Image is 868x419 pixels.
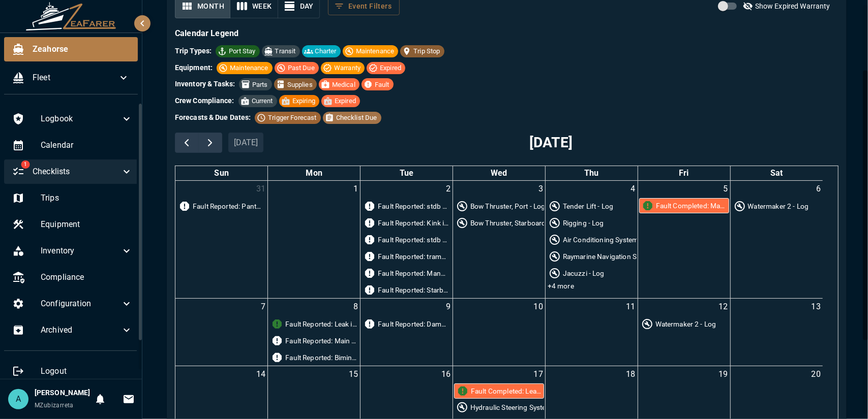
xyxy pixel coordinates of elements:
[378,268,450,278] div: Fault Reported: Manual plugin for tenderlift corroded
[288,96,319,106] span: Expiring
[655,319,716,329] div: Watermaker 2 - Log
[175,79,235,90] h6: Inventory & Tasks:
[347,366,360,382] a: September 15, 2025
[489,166,509,180] a: Wednesday
[768,166,785,180] a: Saturday
[41,113,121,125] span: Logbook
[4,133,141,157] div: Calendar
[378,319,450,329] div: Fault Reported: Damage while docked at sunreef old factory
[193,201,264,211] div: Fault Reported: Pantograph door
[228,133,264,152] button: [DATE]
[471,386,542,396] div: Fault Completed: Leak in Hot water pluming Stdb side
[41,192,133,204] span: Trips
[398,166,415,180] a: Tuesday
[376,63,405,73] span: Expired
[748,201,809,211] div: Watermaker 2 - Log
[175,46,212,57] h6: Trip Types:
[175,95,234,107] h6: Crew Compliance:
[814,181,823,197] a: September 6, 2025
[268,298,361,366] td: September 8, 2025
[4,239,141,263] div: Inventory
[716,366,730,382] a: September 19, 2025
[268,181,361,299] td: September 1, 2025
[175,26,839,41] h6: Calendar Legend
[547,199,616,213] div: Usage reading: 0 Hours. Initial Reading during Equipment initialization.
[284,63,319,73] span: Past Due
[328,80,360,90] span: Medical
[259,299,267,315] a: September 7, 2025
[41,245,121,257] span: Inventory
[629,181,638,197] a: September 4, 2025
[371,80,394,90] span: Fault
[41,218,133,231] span: Equipment
[41,298,121,310] span: Configuration
[716,299,730,315] a: September 12, 2025
[4,212,141,237] div: Equipment
[4,186,141,210] div: Trips
[470,218,563,228] div: Bow Thruster, Starboard - Log
[378,218,450,228] div: Fault Reported: Kink in [GEOGRAPHIC_DATA]
[810,366,823,382] a: September 20, 2025
[90,389,110,409] button: Notifications
[378,285,450,295] div: Fault Reported: Starboard bow thruster missing blade aswell(To be confirmed by crew)
[118,389,139,409] button: Invitations
[730,181,823,299] td: September 6, 2025
[311,46,341,56] span: Charter
[547,282,575,291] a: Show 4 more events
[351,181,360,197] a: September 1, 2025
[25,2,117,30] img: ZeaFarer Logo
[271,46,300,56] span: Transit
[33,72,117,84] span: Fleet
[639,317,719,331] div: Usage reading: 584 Hours. SYSTEM GENERTATED: Usage Calculated by Watermaker FW Flush completion
[175,181,268,299] td: August 31, 2025
[175,298,268,366] td: September 7, 2025
[444,181,453,197] a: September 2, 2025
[563,235,655,245] div: Air Conditioning System - Log
[21,160,29,169] span: 1
[378,201,450,211] div: Fault Reported: stdb side kink in D1 Rigging
[351,299,360,315] a: September 8, 2025
[454,216,544,230] div: Usage reading: 0 Hours. Initial Reading during Equipment initialization.
[378,235,450,245] div: Fault Reported: stdb side hydrolic steering pump in helmstation
[536,181,545,197] a: September 3, 2025
[547,266,607,280] div: Usage reading: 0 Days. Initial Reading during Equipment initialization.
[755,1,830,11] p: Show Expired Warranty
[721,181,730,197] a: September 5, 2025
[453,181,546,299] td: September 3, 2025
[4,318,141,342] div: Archived
[330,63,365,73] span: Warranty
[352,46,399,56] span: Maintenance
[226,63,273,73] span: Maintenance
[624,366,637,382] a: September 18, 2025
[638,181,730,299] td: September 5, 2025
[547,233,637,247] div: Usage reading: 0 Days. Initial Reading during Equipment initialization.
[409,46,444,56] span: Trip Stop
[175,62,213,74] h6: Equipment:
[304,166,324,180] a: Monday
[4,359,141,383] div: Logout
[470,402,570,412] div: Hydraulic Steering System - Log
[35,388,90,399] h6: [PERSON_NAME]
[532,299,545,315] a: September 10, 2025
[4,66,138,90] div: Fleet
[732,199,811,213] div: Usage reading: 584 Hours. SYSTEM GENERTATED: Usage Calculated by Watermaker FW Flush completion
[41,271,133,283] span: Compliance
[563,251,673,262] div: Raymarine Navigation System - Log
[547,216,606,230] div: Usage reading: 0 Hours. Initial Reading during Equipment initialization.
[361,298,453,366] td: September 9, 2025
[41,365,133,377] span: Logout
[4,159,141,184] div: 1Checklists
[361,181,453,299] td: September 2, 2025
[283,80,317,90] span: Supplies
[331,96,360,106] span: Expired
[532,366,545,382] a: September 17, 2025
[547,249,637,264] div: Usage reading: 0 Hours. Initial Reading during Equipment initialization.
[439,366,453,382] a: September 16, 2025
[225,46,259,56] span: Port Stay
[285,352,357,363] div: Fault Reported: Bimini Stainless pillars have cracks
[454,400,544,414] div: Usage reading: 460 Days. SYSTEM GENERTATED: Usage Calculated by 90 day Steering system inspection...
[470,201,546,211] div: Bow Thruster, Port - Log
[198,133,222,153] button: Next month
[810,299,823,315] a: September 13, 2025
[264,113,320,123] span: Trigger Forecast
